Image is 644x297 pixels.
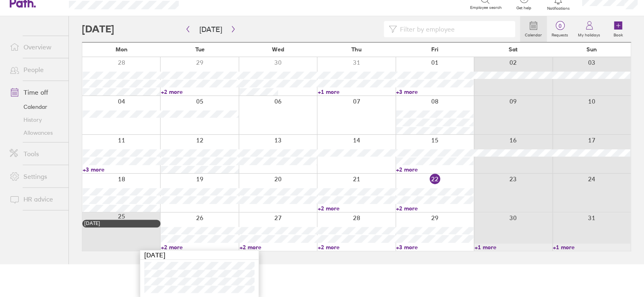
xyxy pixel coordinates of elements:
a: +3 more [396,244,473,251]
a: Overview [3,39,68,55]
span: Sat [509,46,518,53]
label: Calendar [520,30,547,38]
a: +2 more [240,244,317,251]
a: People [3,62,68,78]
a: Settings [3,168,68,185]
a: Allowances [3,126,68,139]
span: Get help [511,6,537,11]
button: [DATE] [193,23,229,36]
label: Requests [547,30,573,38]
div: [DATE] [140,250,259,260]
div: [DATE] [84,221,158,226]
a: +3 more [83,166,160,173]
a: Calendar [3,100,68,113]
a: Tools [3,146,68,162]
a: +2 more [396,166,473,173]
span: Mon [116,46,128,53]
a: 0Requests [547,16,573,42]
a: +2 more [396,205,473,212]
a: Time off [3,84,68,100]
span: Fri [431,46,439,53]
span: Wed [272,46,284,53]
a: +3 more [396,88,473,95]
input: Filter by employee [397,21,510,37]
a: My holidays [573,16,605,42]
a: +1 more [553,244,630,251]
a: HR advice [3,191,68,207]
span: 0 [547,23,573,29]
a: +2 more [161,88,238,95]
span: Sun [586,46,597,53]
a: Calendar [520,16,547,42]
a: +2 more [318,205,395,212]
label: My holidays [573,30,605,38]
a: +1 more [474,244,552,251]
a: +2 more [161,244,238,251]
a: History [3,113,68,126]
a: Book [605,16,631,42]
label: Book [609,30,628,38]
span: Thu [351,46,362,53]
span: Notifications [545,6,571,11]
a: +1 more [318,88,395,95]
span: Employee search [470,5,502,10]
a: +2 more [318,244,395,251]
span: Tue [195,46,204,53]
